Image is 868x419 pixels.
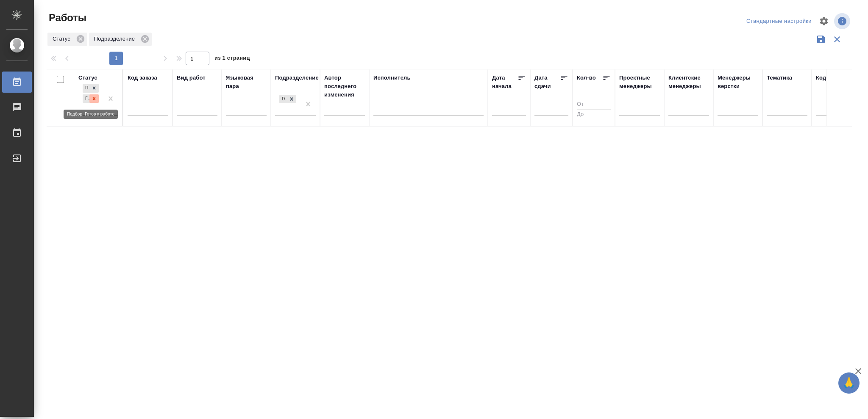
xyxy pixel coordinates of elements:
input: До [577,110,611,120]
span: Посмотреть информацию [834,13,852,29]
div: Код работы [816,74,849,82]
div: Подбор [83,84,89,93]
input: От [577,99,611,110]
div: Проектные менеджеры [619,74,660,91]
div: Автор последнего изменения [324,74,365,99]
div: Языковая пара [226,74,267,91]
div: Клиентские менеджеры [668,74,709,91]
span: Работы [47,11,86,25]
button: 🙏 [838,372,860,394]
div: Кол-во [577,74,596,82]
div: Дата начала [492,74,517,91]
div: Вид работ [177,74,206,82]
div: Исполнитель [373,74,411,82]
div: Статус [78,74,97,82]
span: из 1 страниц [214,53,250,65]
div: split button [744,15,814,28]
span: Настроить таблицу [814,11,834,31]
div: Дата сдачи [534,74,560,91]
div: Код заказа [128,74,157,82]
button: Сохранить фильтры [813,31,829,47]
div: DTPlight [279,95,287,104]
p: Подразделение [94,35,138,43]
div: Готов к работе [83,94,89,103]
div: Подразделение [275,74,319,82]
div: DTPlight [278,94,297,105]
span: 🙏 [842,374,856,392]
div: Менеджеры верстки [718,74,758,91]
button: Сбросить фильтры [829,31,845,47]
p: Статус [53,35,73,43]
div: Статус [47,33,87,46]
div: Тематика [767,74,792,82]
div: Подразделение [89,33,152,46]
